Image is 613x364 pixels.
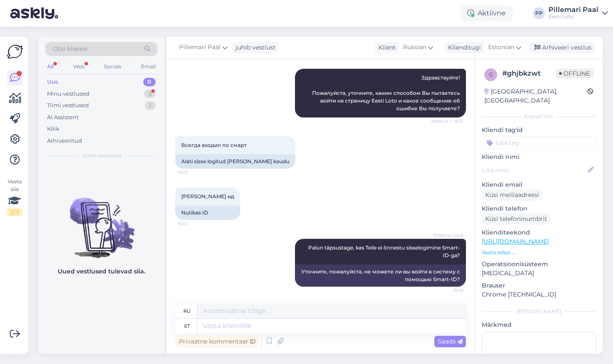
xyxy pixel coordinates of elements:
div: # ghjbkzwt [502,68,556,79]
p: Uued vestlused tulevad siia. [58,267,145,276]
div: PP [533,7,545,19]
p: Chrome [TECHNICAL_ID] [482,290,596,299]
div: Arhiveeri vestlus [529,42,595,53]
div: Email [139,61,157,72]
span: Saada [438,338,463,345]
span: Nähtud ✓ 16:12 [431,118,463,124]
div: Minu vestlused [47,90,89,98]
span: Offline [556,69,593,78]
div: AI Assistent [47,113,79,122]
span: Всегда входил по смарт [181,142,247,148]
img: No chats [38,182,164,259]
span: Pillemari Paal [431,232,463,238]
p: Märkmed [482,320,596,329]
a: [URL][DOMAIN_NAME] [482,238,549,245]
div: Vaata siia [7,178,22,216]
div: Nutikas ID [175,205,240,220]
span: Uued vestlused [82,152,121,159]
span: 16:29 [431,287,463,294]
div: Pillemari Paal [548,6,598,13]
div: juhib vestlust [232,43,276,52]
p: Kliendi tag'id [482,126,596,135]
span: Pillemari Paal [179,43,221,52]
div: 1 [145,101,156,110]
p: Operatsioonisüsteem [482,260,596,269]
span: [PERSON_NAME] ид [181,193,234,200]
div: 0 [143,78,156,86]
div: Tiimi vestlused [47,101,89,110]
p: Kliendi telefon [482,204,596,213]
div: Klienditugi [445,43,481,52]
div: et [184,319,190,333]
div: Küsi meiliaadressi [482,189,542,201]
span: Palun täpsustage, kas Teile ei õnnestu sisselogimine Smart-ID-ga? [308,244,460,258]
div: 2 / 3 [7,208,22,216]
div: Klient [375,43,396,52]
div: Uus [47,78,58,86]
p: Brauser [482,281,596,290]
div: Web [71,61,86,72]
div: Уточните, пожалуйста, не можете ли вы войти в систему с помощью Smart-ID? [295,264,466,287]
span: Estonian [488,43,514,52]
div: Kliendi info [482,113,596,120]
span: 16:13 [178,169,210,176]
div: Privaatne kommentaar [175,336,259,347]
span: g [489,71,493,78]
div: [GEOGRAPHIC_DATA], [GEOGRAPHIC_DATA] [484,87,587,105]
div: Alati sisse logitud [PERSON_NAME] kaudu [175,154,295,169]
span: 16:13 [178,220,210,227]
p: Vaata edasi ... [482,249,596,256]
img: Askly Logo [7,44,23,60]
div: Socials [102,61,123,72]
p: Kliendi nimi [482,153,596,161]
input: Lisa tag [482,136,596,149]
a: Pillemari PaalEesti Loto [548,6,608,20]
input: Lisa nimi [482,165,586,175]
div: Eesti Loto [548,13,598,20]
div: Küsi telefoninumbrit [482,213,551,225]
div: Kõik [47,125,59,133]
div: ru [183,304,191,318]
p: Kliendi email [482,180,596,189]
span: Otsi kliente [53,44,87,53]
div: Aktiivne [460,6,513,21]
div: [PERSON_NAME] [482,308,596,315]
span: Здравствуйте! Пожалуйста, уточните, каким способом Вы пытаетесь войти на страницу Eesti Loto и ка... [312,74,461,112]
span: Russian [403,43,426,52]
div: All [45,61,55,72]
p: [MEDICAL_DATA] [482,269,596,278]
div: Arhiveeritud [47,137,82,145]
p: Klienditeekond [482,228,596,237]
div: 3 [144,90,156,98]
